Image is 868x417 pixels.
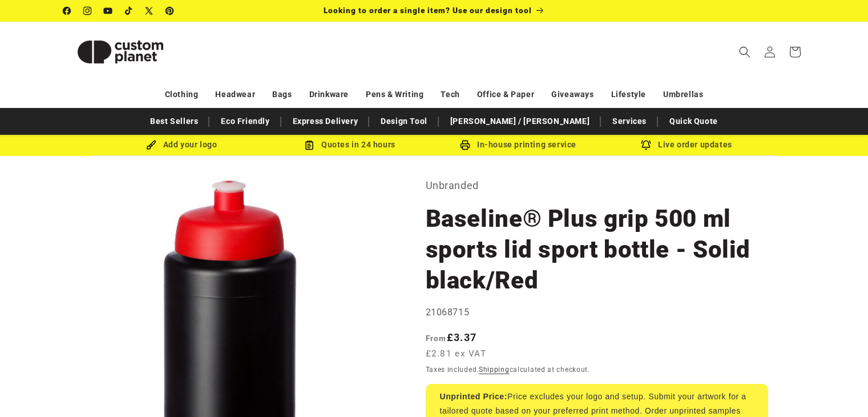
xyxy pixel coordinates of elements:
[477,85,534,105] a: Office & Paper
[641,140,651,150] img: Order updates
[434,138,603,152] div: In-house printing service
[215,85,255,105] a: Headwear
[215,111,275,131] a: Eco Friendly
[63,26,177,78] img: Custom Planet
[287,111,364,131] a: Express Delivery
[441,85,459,105] a: Tech
[611,85,646,105] a: Lifestyle
[440,392,508,401] strong: Unprinted Price:
[607,111,652,131] a: Services
[603,138,771,152] div: Live order updates
[445,111,595,131] a: [PERSON_NAME] / [PERSON_NAME]
[664,111,724,131] a: Quick Quote
[324,6,532,15] span: Looking to order a single item? Use our design tool
[366,85,423,105] a: Pens & Writing
[426,364,768,375] div: Taxes included. calculated at checkout.
[146,140,156,150] img: Brush Icon
[375,111,433,131] a: Design Tool
[272,85,292,105] a: Bags
[304,140,314,150] img: Order Updates Icon
[426,203,768,296] h1: Baseline® Plus grip 500 ml sports lid sport bottle - Solid black/Red
[426,307,470,318] span: 21068715
[165,85,199,105] a: Clothing
[426,347,487,360] span: £2.81 ex VAT
[479,366,510,374] a: Shipping
[98,138,266,152] div: Add your logo
[732,39,757,65] summary: Search
[663,85,703,105] a: Umbrellas
[266,138,434,152] div: Quotes in 24 hours
[144,111,204,131] a: Best Sellers
[460,140,470,150] img: In-house printing
[309,85,349,105] a: Drinkware
[426,331,477,343] strong: £3.37
[59,22,181,82] a: Custom Planet
[426,334,447,343] span: From
[551,85,594,105] a: Giveaways
[426,177,768,195] p: Unbranded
